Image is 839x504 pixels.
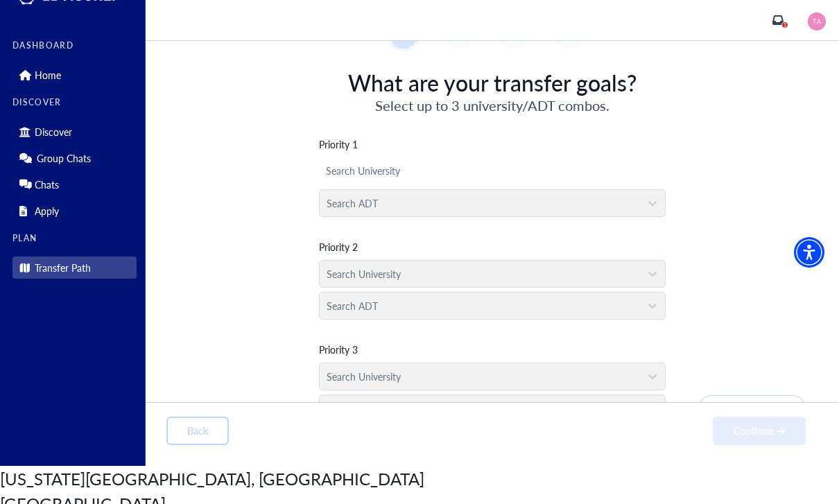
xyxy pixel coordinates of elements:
[12,257,137,279] div: Transfer Path
[319,342,666,357] span: Priority 3
[12,200,137,222] div: Apply
[35,262,91,274] p: Transfer Path
[326,164,329,178] input: Text field
[12,98,137,107] label: DISCOVER
[35,69,61,81] p: Home
[375,96,609,115] h6: Select up to 3 university/ADT combos.
[35,179,59,191] p: Chats
[319,240,666,254] span: Priority 2
[319,137,666,152] span: Priority 1
[12,173,137,195] div: Chats
[784,21,787,28] span: 1
[699,395,806,422] button: What is an ADT?
[37,153,91,164] p: Group Chats
[772,15,784,26] a: 1
[12,64,137,86] div: Home
[12,121,137,143] div: Discover
[12,41,137,51] label: DASHBOARD
[348,69,637,96] h4: What are your transfer goals?
[35,205,59,217] p: Apply
[12,234,137,243] label: PLAN
[35,126,72,138] p: Discover
[794,237,824,268] div: Accessibility Menu
[12,147,137,169] div: Group Chats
